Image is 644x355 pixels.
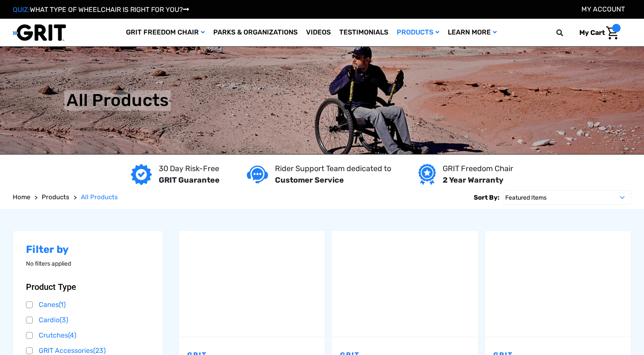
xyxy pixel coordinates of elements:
strong: GRIT Guarantee [159,175,220,185]
img: Cart [606,26,618,40]
a: Home [13,192,30,202]
span: (1) [59,301,66,309]
p: GRIT Freedom Chair [443,163,513,175]
a: Videos [302,19,335,46]
span: (4) [68,331,76,339]
span: Home [13,193,30,201]
span: Products [42,193,69,201]
a: Account [581,5,625,13]
button: Toggle Product Type filter section [26,282,150,292]
img: GRIT Guarantee [131,164,152,185]
a: Learn More [444,19,501,46]
img: Customer service [247,166,268,183]
span: (3) [60,316,68,324]
span: Product Type [26,282,76,292]
a: Products [42,192,69,202]
h1: All Products [66,90,169,111]
a: Crutches(4) [26,329,150,342]
p: No filters applied [26,259,150,268]
span: My Cart [579,29,605,37]
a: QUIZ:WHAT TYPE OF WHEELCHAIR IS RIGHT FOR YOU? [13,6,189,14]
span: All Products [81,193,118,201]
span: (23) [93,346,106,355]
p: 30 Day Risk-Free [159,163,220,175]
a: Cardio(3) [26,314,150,326]
img: Year warranty [418,164,436,185]
label: Sort By: [474,190,499,205]
h2: Filter by [26,243,150,256]
input: Search [560,24,573,42]
a: Parks & Organizations [209,19,302,46]
strong: Customer Service [275,175,344,185]
span: QUIZ: [13,6,30,14]
p: Rider Support Team dedicated to [275,163,391,175]
a: GRIT Freedom Chair: Spartan,$3,995.00 [332,231,478,337]
img: GRIT All-Terrain Wheelchair and Mobility Equipment [13,24,66,41]
a: Canes(1) [26,298,150,311]
img: GRIT Freedom Chair: Spartan [332,231,478,337]
a: GRIT Freedom Chair [122,19,209,46]
img: GRIT Freedom Chair Pro: the Pro model shown including contoured Invacare Matrx seatback, Spinergy... [485,231,631,337]
a: Cart with 0 items [573,24,621,42]
a: All Products [81,192,118,202]
img: GRIT Junior: GRIT Freedom Chair all terrain wheelchair engineered specifically for kids [179,231,325,337]
a: Testimonials [335,19,392,46]
strong: 2 Year Warranty [443,175,504,185]
a: Products [392,19,444,46]
a: GRIT Freedom Chair: Pro,$5,495.00 [485,231,631,337]
a: GRIT Junior,$4,995.00 [179,231,325,337]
